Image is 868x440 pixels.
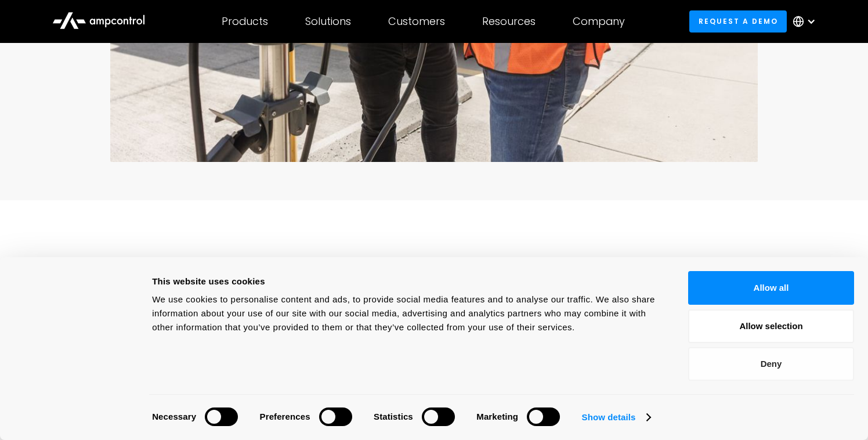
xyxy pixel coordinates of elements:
[305,15,351,28] div: Solutions
[374,412,413,421] strong: Statistics
[573,15,625,28] div: Company
[151,403,152,403] legend: Consent Selection
[582,409,650,426] a: Show details
[260,412,310,421] strong: Preferences
[388,15,445,28] div: Customers
[476,412,518,421] strong: Marketing
[688,271,854,305] button: Allow all
[222,15,268,28] div: Products
[688,347,854,381] button: Deny
[482,15,536,28] div: Resources
[152,275,662,288] div: This website uses cookies
[152,293,662,334] div: We use cookies to personalise content and ads, to provide social media features and to analyse ou...
[688,309,854,343] button: Allow selection
[689,10,787,32] a: Request a demo
[152,412,196,421] strong: Necessary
